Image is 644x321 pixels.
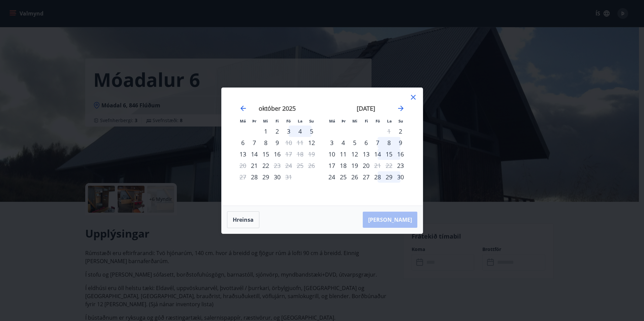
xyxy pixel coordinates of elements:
[237,137,249,148] div: 6
[306,160,317,171] td: Not available. sunnudagur, 26. október 2025
[383,137,395,148] td: Choose laugardagur, 8. nóvember 2025 as your check-in date. It’s available.
[360,171,372,183] td: Choose fimmtudagur, 27. nóvember 2025 as your check-in date. It’s available.
[260,126,271,137] td: Choose miðvikudagur, 1. október 2025 as your check-in date. It’s available.
[360,148,372,160] td: Choose fimmtudagur, 13. nóvember 2025 as your check-in date. It’s available.
[395,171,406,183] div: 30
[283,171,294,183] div: Aðeins útritun í boði
[360,137,372,148] td: Choose fimmtudagur, 6. nóvember 2025 as your check-in date. It’s available.
[298,118,302,123] small: La
[260,160,271,171] div: 22
[383,171,395,183] td: Choose laugardagur, 29. nóvember 2025 as your check-in date. It’s available.
[349,160,360,171] td: Choose miðvikudagur, 19. nóvember 2025 as your check-in date. It’s available.
[276,118,279,123] small: Fi
[259,104,296,112] strong: október 2025
[395,137,406,148] td: Choose sunnudagur, 9. nóvember 2025 as your check-in date. It’s available.
[283,137,294,148] td: Not available. föstudagur, 10. október 2025
[249,160,260,171] div: Aðeins innritun í boði
[237,148,249,160] div: 13
[260,160,271,171] td: Choose miðvikudagur, 22. október 2025 as your check-in date. It’s available.
[249,137,260,148] td: Choose þriðjudagur, 7. október 2025 as your check-in date. It’s available.
[372,148,383,160] td: Choose föstudagur, 14. nóvember 2025 as your check-in date. It’s available.
[372,171,383,183] div: 28
[230,96,415,198] div: Calendar
[337,171,349,183] div: 25
[357,104,375,112] strong: [DATE]
[349,148,360,160] td: Choose miðvikudagur, 12. nóvember 2025 as your check-in date. It’s available.
[349,137,360,148] div: 5
[326,137,337,148] td: Choose mánudagur, 3. nóvember 2025 as your check-in date. It’s available.
[283,148,294,160] td: Not available. föstudagur, 17. október 2025
[326,148,337,160] td: Choose mánudagur, 10. nóvember 2025 as your check-in date. It’s available.
[294,160,306,171] td: Not available. laugardagur, 25. október 2025
[337,148,349,160] td: Choose þriðjudagur, 11. nóvember 2025 as your check-in date. It’s available.
[306,126,317,137] div: 5
[360,171,372,183] div: 27
[337,137,349,148] div: 4
[360,137,372,148] div: 6
[395,148,406,160] td: Choose sunnudagur, 16. nóvember 2025 as your check-in date. It’s available.
[283,126,294,137] td: Choose föstudagur, 3. október 2025 as your check-in date. It’s available.
[383,148,395,160] div: 15
[239,104,247,112] div: Move backward to switch to the previous month.
[306,137,317,148] div: Aðeins innritun í boði
[360,160,372,171] div: 20
[398,118,403,123] small: Su
[326,160,337,171] div: 17
[249,137,260,148] div: 7
[271,171,283,183] td: Choose fimmtudagur, 30. október 2025 as your check-in date. It’s available.
[283,171,294,183] td: Not available. föstudagur, 31. október 2025
[387,118,392,123] small: La
[372,160,383,171] td: Not available. föstudagur, 21. nóvember 2025
[249,148,260,160] td: Choose þriðjudagur, 14. október 2025 as your check-in date. It’s available.
[349,160,360,171] div: 19
[395,126,406,137] div: Aðeins innritun í boði
[249,148,260,160] div: 14
[237,148,249,160] td: Choose mánudagur, 13. október 2025 as your check-in date. It’s available.
[271,137,283,148] div: 9
[306,148,317,160] td: Not available. sunnudagur, 19. október 2025
[237,160,249,171] td: Not available. mánudagur, 20. október 2025
[352,118,357,123] small: Mi
[237,171,249,183] td: Not available. mánudagur, 27. október 2025
[360,148,372,160] div: 13
[383,137,395,148] div: 8
[337,137,349,148] td: Choose þriðjudagur, 4. nóvember 2025 as your check-in date. It’s available.
[237,137,249,148] td: Choose mánudagur, 6. október 2025 as your check-in date. It’s available.
[240,118,246,123] small: Má
[395,171,406,183] td: Choose sunnudagur, 30. nóvember 2025 as your check-in date. It’s available.
[294,148,306,160] td: Not available. laugardagur, 18. október 2025
[365,118,368,123] small: Fi
[337,160,349,171] div: 18
[263,118,268,123] small: Mi
[271,126,283,137] td: Choose fimmtudagur, 2. október 2025 as your check-in date. It’s available.
[337,148,349,160] div: 11
[271,160,283,171] td: Not available. fimmtudagur, 23. október 2025
[260,171,271,183] div: 29
[383,171,395,183] div: 29
[372,148,383,160] div: 14
[360,160,372,171] td: Choose fimmtudagur, 20. nóvember 2025 as your check-in date. It’s available.
[309,118,314,123] small: Su
[249,171,260,183] td: Choose þriðjudagur, 28. október 2025 as your check-in date. It’s available.
[271,137,283,148] td: Choose fimmtudagur, 9. október 2025 as your check-in date. It’s available.
[260,148,271,160] td: Choose miðvikudagur, 15. október 2025 as your check-in date. It’s available.
[326,148,337,160] div: 10
[349,171,360,183] td: Choose miðvikudagur, 26. nóvember 2025 as your check-in date. It’s available.
[329,118,335,123] small: Má
[349,137,360,148] td: Choose miðvikudagur, 5. nóvember 2025 as your check-in date. It’s available.
[383,160,395,171] td: Not available. laugardagur, 22. nóvember 2025
[395,137,406,148] div: 9
[260,137,271,148] td: Choose miðvikudagur, 8. október 2025 as your check-in date. It’s available.
[249,171,260,183] div: Aðeins innritun í boði
[249,160,260,171] td: Choose þriðjudagur, 21. október 2025 as your check-in date. It’s available.
[383,148,395,160] td: Choose laugardagur, 15. nóvember 2025 as your check-in date. It’s available.
[252,118,256,123] small: Þr
[397,104,405,112] div: Move forward to switch to the next month.
[294,126,306,137] div: 4
[306,137,317,148] td: Choose sunnudagur, 12. október 2025 as your check-in date. It’s available.
[349,171,360,183] div: 26
[283,148,294,160] div: Aðeins útritun í boði
[286,118,291,123] small: Fö
[349,148,360,160] div: 12
[326,160,337,171] td: Choose mánudagur, 17. nóvember 2025 as your check-in date. It’s available.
